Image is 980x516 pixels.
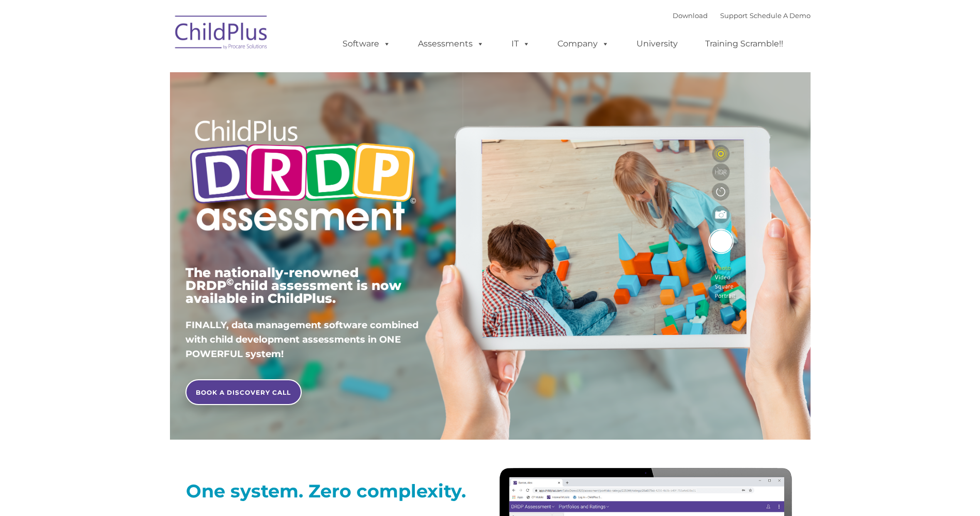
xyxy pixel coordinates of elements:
img: Copyright - DRDP Logo Light [185,106,420,248]
a: Company [547,34,619,54]
font: | [673,11,811,20]
strong: One system. Zero complexity. [186,480,466,502]
a: University [626,34,688,54]
a: Software [332,34,401,54]
a: Training Scramble!! [695,34,794,54]
a: Support [720,11,748,20]
sup: © [226,276,234,288]
a: Assessments [408,34,494,54]
a: Download [673,11,708,20]
span: FINALLY, data management software combined with child development assessments in ONE POWERFUL sys... [185,319,418,360]
a: Schedule A Demo [750,11,811,20]
a: BOOK A DISCOVERY CALL [185,379,302,405]
span: The nationally-renowned DRDP child assessment is now available in ChildPlus. [185,265,401,306]
a: IT [501,34,540,54]
img: ChildPlus by Procare Solutions [170,8,273,60]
